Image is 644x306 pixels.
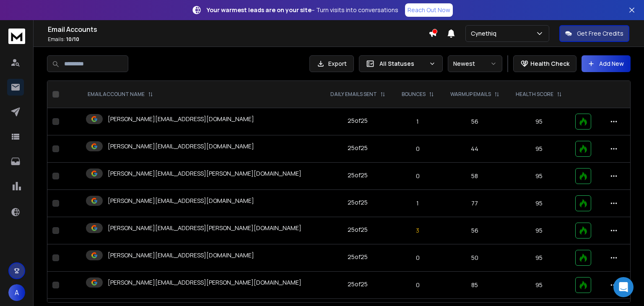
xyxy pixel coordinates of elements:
a: Reach Out Now [405,3,453,17]
div: 25 of 25 [348,253,368,261]
td: 95 [507,163,570,190]
p: [PERSON_NAME][EMAIL_ADDRESS][DOMAIN_NAME] [108,251,254,259]
td: 85 [442,272,508,299]
img: logo [8,29,25,44]
p: HEALTH SCORE [516,91,553,98]
button: Newest [448,55,502,72]
button: A [8,284,25,301]
td: 95 [507,272,570,299]
td: 58 [442,163,508,190]
button: Get Free Credits [559,25,629,42]
div: 25 of 25 [348,171,368,179]
p: [PERSON_NAME][EMAIL_ADDRESS][DOMAIN_NAME] [108,115,254,123]
td: 95 [507,135,570,163]
span: 10 / 10 [66,36,79,43]
td: 50 [442,244,508,272]
button: Add New [582,55,631,72]
p: Reach Out Now [408,6,450,14]
p: [PERSON_NAME][EMAIL_ADDRESS][PERSON_NAME][DOMAIN_NAME] [108,278,301,287]
p: 0 [399,254,437,262]
td: 95 [507,217,570,244]
td: 77 [442,190,508,217]
div: 25 of 25 [348,280,368,288]
td: 95 [507,108,570,135]
p: 0 [399,145,437,153]
p: BOUNCES [402,91,426,98]
p: [PERSON_NAME][EMAIL_ADDRESS][DOMAIN_NAME] [108,197,254,205]
p: 0 [399,281,437,289]
strong: Your warmest leads are on your site [207,6,312,14]
p: 0 [399,172,437,180]
td: 95 [507,244,570,272]
td: 95 [507,190,570,217]
p: WARMUP EMAILS [450,91,491,98]
button: Export [309,55,354,72]
div: 25 of 25 [348,226,368,234]
p: 3 [399,226,437,235]
p: [PERSON_NAME][EMAIL_ADDRESS][PERSON_NAME][DOMAIN_NAME] [108,169,301,178]
p: [PERSON_NAME][EMAIL_ADDRESS][DOMAIN_NAME] [108,142,254,150]
button: Health Check [513,55,576,72]
p: 1 [399,117,437,126]
p: All Statuses [379,60,426,68]
td: 56 [442,217,508,244]
h1: Email Accounts [48,24,428,34]
p: Cynethiq [471,29,500,38]
div: 25 of 25 [348,198,368,207]
div: 25 of 25 [348,144,368,152]
div: Open Intercom Messenger [613,277,634,297]
td: 56 [442,108,508,135]
p: Get Free Credits [577,29,623,38]
p: [PERSON_NAME][EMAIL_ADDRESS][PERSON_NAME][DOMAIN_NAME] [108,224,301,232]
p: – Turn visits into conversations [207,6,398,14]
p: DAILY EMAILS SENT [330,91,377,98]
div: EMAIL ACCOUNT NAME [88,91,153,98]
p: 1 [399,199,437,207]
p: Health Check [530,60,569,68]
div: 25 of 25 [348,117,368,125]
p: Emails : [48,36,428,43]
td: 44 [442,135,508,163]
